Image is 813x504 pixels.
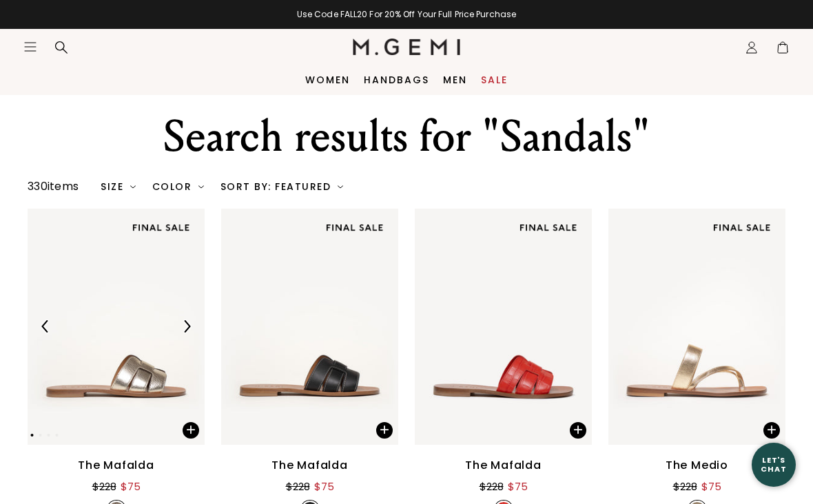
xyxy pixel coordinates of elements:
div: $75 [121,479,141,495]
img: final sale tag [319,217,390,238]
div: Search results for "Sandals" [151,112,662,162]
div: The Mafalda [465,457,542,474]
a: Handbags [364,74,429,85]
img: Previous Arrow [39,320,52,333]
button: Open site menu [23,40,37,54]
div: $75 [508,479,528,495]
div: $228 [286,479,310,495]
img: The Mafalda [221,209,398,445]
div: $75 [701,479,721,495]
div: Color [152,181,204,192]
img: chevron-down.svg [338,184,343,189]
a: Sale [481,74,508,85]
div: $228 [673,479,697,495]
div: $228 [92,479,116,495]
img: final sale tag [125,217,196,238]
img: chevron-down.svg [130,184,136,189]
div: The Mafalda [78,457,154,474]
div: Let's Chat [752,456,796,473]
img: chevron-down.svg [198,184,204,189]
a: Women [305,74,350,85]
div: Sort By: Featured [220,181,343,192]
div: Size [101,181,136,192]
img: final sale tag [513,217,584,238]
div: The Medio [666,457,728,474]
img: M.Gemi [353,39,461,55]
div: 330 items [28,178,79,195]
img: The Mafalda [28,209,205,445]
div: $228 [480,479,504,495]
img: Next Arrow [181,320,193,333]
img: final sale tag [706,217,777,238]
img: The Medio [608,209,785,445]
a: Men [443,74,467,85]
img: The Mafalda [415,209,592,445]
div: $75 [314,479,334,495]
div: The Mafalda [271,457,348,474]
